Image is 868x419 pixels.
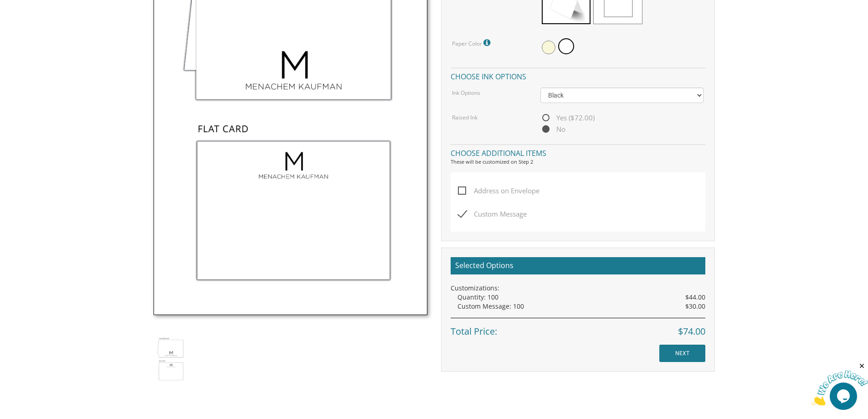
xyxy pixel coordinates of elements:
label: Ink Options [452,89,480,97]
input: NEXT [659,345,705,362]
div: These will be customized on Step 2 [451,158,705,166]
h2: Selected Options [451,257,705,274]
span: Yes ($72.00) [540,112,595,124]
h4: Choose ink options [451,67,705,83]
label: Paper Color [452,37,493,49]
span: Custom Message [458,208,527,220]
span: $74.00 [678,325,705,338]
span: Address on Envelope [458,185,539,197]
span: No [540,124,565,135]
div: Customizations: [451,284,705,293]
div: Custom Message: 100 [457,302,705,311]
img: bm-informals-01.jpg [154,333,188,384]
h4: Choose additional items [451,144,705,160]
div: Quantity: 100 [457,293,705,302]
span: $44.00 [685,293,705,302]
span: $30.00 [685,302,705,311]
iframe: chat widget [812,362,868,405]
label: Raised Ink [452,114,478,121]
div: Total Price: [451,318,705,338]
